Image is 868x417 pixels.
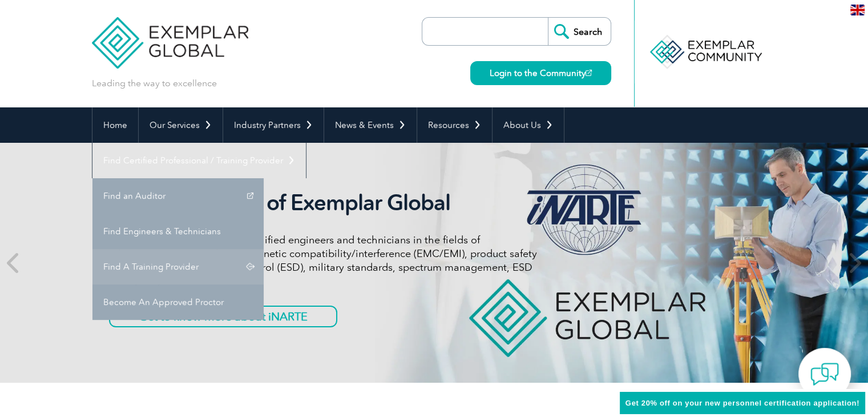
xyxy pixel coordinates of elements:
[417,107,492,143] a: Resources
[92,214,264,249] a: Find Engineers & Technicians
[109,233,537,288] p: iNARTE certifications are for qualified engineers and technicians in the fields of telecommunicat...
[92,284,264,320] a: Become An Approved Proctor
[850,5,865,15] img: en
[92,143,306,178] a: Find Certified Professional / Training Provider
[548,18,611,45] input: Search
[625,399,859,407] span: Get 20% off on your new personnel certification application!
[223,107,324,143] a: Industry Partners
[139,107,223,143] a: Our Services
[810,360,839,388] img: contact-chat.png
[324,107,417,143] a: News & Events
[109,190,537,216] h2: iNARTE is a Part of Exemplar Global
[492,107,564,143] a: About Us
[92,77,217,90] p: Leading the way to excellence
[92,107,138,143] a: Home
[92,249,264,284] a: Find A Training Provider
[92,178,264,214] a: Find an Auditor
[470,61,611,85] a: Login to the Community
[586,70,592,76] img: open_square.png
